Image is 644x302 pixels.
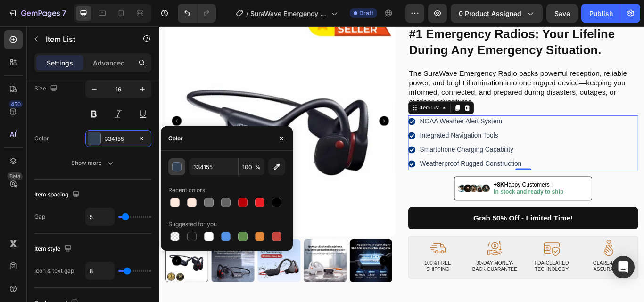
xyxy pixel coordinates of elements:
span: Save [554,9,570,17]
div: Rich Text Editor. Editing area: main [303,137,424,151]
button: 7 [4,4,70,23]
input: Auto [86,208,114,225]
span: % [255,163,261,171]
div: Rich Text Editor. Editing area: main [303,154,424,168]
span: SuraWave Emergency Radios [250,8,327,18]
h2: Rich Text Editor. Editing area: main [290,49,559,95]
img: gempages_575532260401349194-8c2f267d-986c-4b3a-ae01-11b6def1f19f.svg [315,250,334,268]
p: GLARE-FREE ASSURANCE [497,273,551,287]
input: Eg: FFFFFF [189,158,238,175]
div: Color [34,134,49,143]
div: Color [168,134,183,143]
p: Item List [46,33,126,45]
button: Carousel Next Arrow [256,268,268,279]
button: Carousel Next Arrow [256,105,268,116]
span: / [246,8,248,18]
p: FDA-CLEARED TECHNOLOGY [431,273,485,287]
div: Rich Text Editor. Editing area: main [303,121,424,135]
div: Open Intercom Messenger [612,256,635,278]
button: Show more [34,155,151,171]
span: 0 product assigned [459,8,521,18]
div: Item style [34,243,74,255]
p: Integrated Navigation Tools [304,122,422,133]
p: Weatherproof Rugged Construction [304,155,422,166]
div: 334155 [105,135,132,143]
img: gempages_575532260401349194-96877fd9-c50b-4c1c-85f2-960efd5ea57e.svg [515,250,534,268]
a: Grab 50% Off - Limited Time! [290,211,559,237]
div: 450 [9,100,23,108]
p: 7 [62,8,66,19]
div: Gap [34,212,45,221]
p: NOAA Weather Alert System [304,106,422,117]
button: 0 product assigned [451,4,543,23]
button: Publish [581,4,621,23]
div: Show more [71,158,115,168]
p: Smartphone Charging Capability [304,139,422,150]
strong: In stock and ready to ship [390,189,472,197]
p: The SuraWave Emergency Radio packs powerful reception, reliable power, and bright illumination in... [291,50,558,94]
p: 90-DAY MONEY-BACK GUARANTEE [365,273,418,287]
div: Beta [7,172,23,180]
strong: +8K [390,181,403,188]
div: Item spacing [34,188,82,201]
img: Group-397-200.webp [348,185,386,194]
input: Auto [86,262,114,279]
span: Draft [359,9,373,17]
button: Save [546,4,578,23]
div: Item List [302,91,329,99]
p: 100% Free shipping [298,273,352,287]
div: Icon & text gap [34,267,74,275]
button: Carousel Back Arrow [15,268,26,279]
img: gempages_575532260401349194-de30b659-db39-41a3-9aad-c79684adbf8b.svg [382,250,401,268]
p: Advanced [93,58,125,68]
img: gempages_575532260401349194-771a212e-7775-4f91-86ae-8f03afdf1769.svg [448,250,467,268]
div: Undo/Redo [178,4,216,23]
div: Suggested for you [168,220,217,229]
p: Settings [47,58,73,68]
div: Recent colors [168,186,205,195]
div: Rich Text Editor. Editing area: main [303,104,424,118]
strong: Grab 50% Off - Limited Time! [366,219,483,229]
span: Happy Customers | [390,181,459,188]
iframe: Design area [159,26,644,302]
div: Publish [589,8,613,18]
div: Size [34,82,59,95]
strong: #1 Emergency Radios: Your Lifeline During Any Emergency Situation. [291,1,531,35]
